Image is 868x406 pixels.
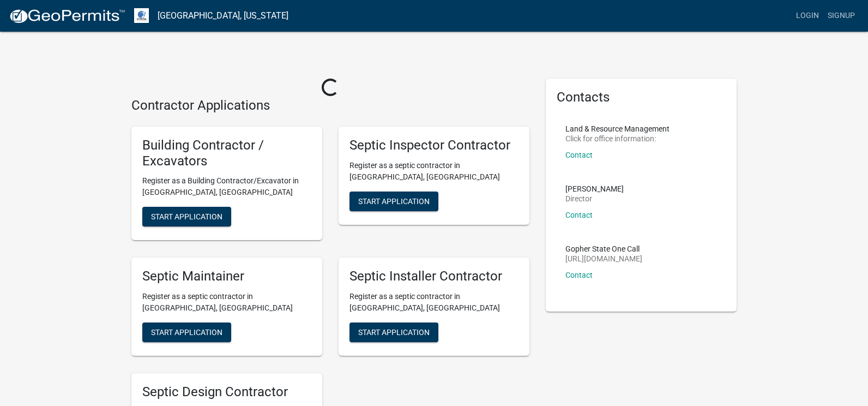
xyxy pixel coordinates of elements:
p: Register as a Building Contractor/Excavator in [GEOGRAPHIC_DATA], [GEOGRAPHIC_DATA] [142,175,311,198]
a: Contact [565,211,593,219]
a: Login [792,5,823,26]
h5: Septic Maintainer [142,268,311,284]
p: Click for office information: [565,135,670,142]
p: Register as a septic contractor in [GEOGRAPHIC_DATA], [GEOGRAPHIC_DATA] [349,160,519,183]
p: [PERSON_NAME] [565,185,624,193]
span: Start Application [151,212,222,221]
a: Signup [823,5,859,26]
span: Start Application [358,196,430,205]
img: Otter Tail County, Minnesota [134,8,149,23]
h5: Septic Inspector Contractor [349,138,519,153]
p: Register as a septic contractor in [GEOGRAPHIC_DATA], [GEOGRAPHIC_DATA] [349,291,519,314]
a: Contact [565,151,593,159]
h4: Contractor Applications [131,98,529,114]
h5: Contacts [557,89,726,105]
a: [GEOGRAPHIC_DATA], [US_STATE] [158,7,288,25]
p: Director [565,195,624,202]
p: Register as a septic contractor in [GEOGRAPHIC_DATA], [GEOGRAPHIC_DATA] [142,291,311,314]
p: [URL][DOMAIN_NAME] [565,255,642,262]
h5: Septic Design Contractor [142,384,311,400]
h5: Building Contractor / Excavators [142,138,311,169]
h5: Septic Installer Contractor [349,268,519,284]
span: Start Application [151,328,222,337]
button: Start Application [142,207,231,226]
p: Land & Resource Management [565,125,670,133]
a: Contact [565,271,593,279]
button: Start Application [349,192,438,211]
span: Start Application [358,328,430,337]
p: Gopher State One Call [565,245,642,253]
button: Start Application [349,323,438,342]
button: Start Application [142,323,231,342]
